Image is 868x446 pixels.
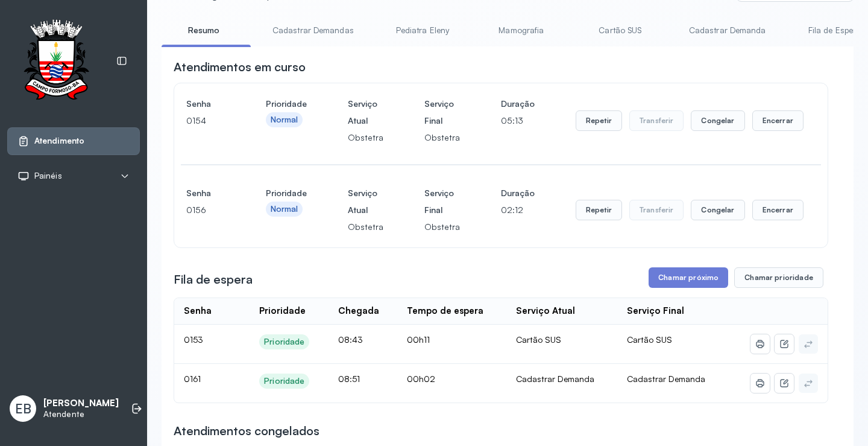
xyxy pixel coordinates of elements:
[17,135,130,147] a: Atendimento
[174,59,306,75] h3: Atendimentos em curso
[501,112,535,129] p: 05:13
[380,21,465,40] a: Pediatra Eleny
[691,110,744,131] button: Congelar
[184,305,212,317] div: Senha
[734,267,823,288] button: Chamar prioridade
[266,185,307,202] h4: Prioridade
[407,374,435,384] span: 00h02
[649,267,728,288] button: Chamar próximo
[629,110,684,131] button: Transferir
[752,200,804,220] button: Encerrar
[184,334,203,345] span: 0153
[259,305,306,317] div: Prioridade
[186,202,225,218] p: 0156
[578,21,662,40] a: Cartão SUS
[338,305,379,317] div: Chegada
[34,171,62,181] span: Painéis
[34,136,84,146] span: Atendimento
[43,398,119,409] p: [PERSON_NAME]
[516,374,608,384] div: Cadastrar Demanda
[691,200,744,220] button: Congelar
[348,218,383,235] p: Obstetra
[174,271,253,288] h3: Fila de espera
[627,374,705,384] span: Cadastrar Demanda
[13,19,99,103] img: Logotipo do estabelecimento
[424,185,460,218] h4: Serviço Final
[264,376,304,386] div: Prioridade
[424,129,460,146] p: Obstetra
[576,200,622,220] button: Repetir
[271,115,298,125] div: Normal
[348,95,383,129] h4: Serviço Atual
[629,200,684,220] button: Transferir
[266,95,307,112] h4: Prioridade
[186,185,225,202] h4: Senha
[338,374,360,384] span: 08:51
[501,202,535,218] p: 02:12
[348,185,383,218] h4: Serviço Atual
[186,112,225,129] p: 0154
[338,334,363,345] span: 08:43
[627,334,672,345] span: Cartão SUS
[752,110,804,131] button: Encerrar
[407,305,483,317] div: Tempo de espera
[407,334,430,345] span: 00h11
[424,218,460,235] p: Obstetra
[516,305,575,317] div: Serviço Atual
[424,95,460,129] h4: Serviço Final
[260,21,366,40] a: Cadastrar Demandas
[43,409,119,419] p: Atendente
[264,337,304,347] div: Prioridade
[186,95,225,112] h4: Senha
[479,21,564,40] a: Mamografia
[677,21,778,40] a: Cadastrar Demanda
[162,21,246,40] a: Resumo
[271,204,298,214] div: Normal
[627,305,684,317] div: Serviço Final
[501,95,535,112] h4: Duração
[576,110,622,131] button: Repetir
[516,334,608,345] div: Cartão SUS
[501,185,535,202] h4: Duração
[174,422,319,439] h3: Atendimentos congelados
[184,374,201,384] span: 0161
[348,129,383,146] p: Obstetra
